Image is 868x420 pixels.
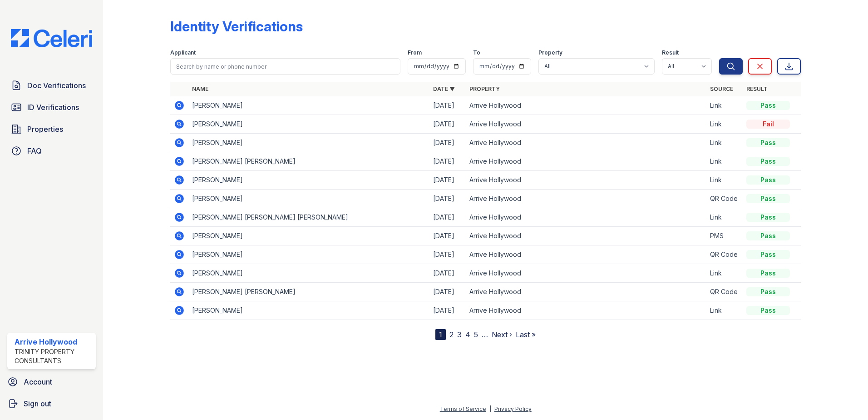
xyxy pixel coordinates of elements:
[7,98,96,116] a: ID Verifications
[466,208,707,227] td: Arrive Hollywood
[466,171,707,190] td: Arrive Hollywood
[170,58,400,75] input: Search by name or phone number
[4,395,99,413] a: Sign out
[746,213,790,222] div: Pass
[7,142,96,160] a: FAQ
[746,194,790,203] div: Pass
[4,29,99,47] img: CE_Logo_Blue-a8612792a0a2168367f1c8372b55b34899dd931a85d93a1a3d3e32e68fde9ad4.png
[706,245,743,264] td: QR Code
[429,152,466,171] td: [DATE]
[192,85,208,92] a: Name
[706,115,743,134] td: Link
[188,301,429,320] td: [PERSON_NAME]
[429,208,466,227] td: [DATE]
[466,152,707,171] td: Arrive Hollywood
[170,18,303,35] div: Identity Verifications
[706,134,743,152] td: Link
[429,264,466,283] td: [DATE]
[494,405,532,412] a: Privacy Policy
[7,120,96,138] a: Properties
[466,134,707,152] td: Arrive Hollywood
[24,398,51,409] span: Sign out
[188,283,429,301] td: [PERSON_NAME] [PERSON_NAME]
[706,152,743,171] td: Link
[457,330,462,339] a: 3
[27,145,42,156] span: FAQ
[746,138,790,147] div: Pass
[746,157,790,166] div: Pass
[408,49,422,56] label: From
[188,134,429,152] td: [PERSON_NAME]
[188,190,429,208] td: [PERSON_NAME]
[27,80,86,91] span: Doc Verifications
[27,102,79,113] span: ID Verifications
[706,227,743,245] td: PMS
[188,208,429,227] td: [PERSON_NAME] [PERSON_NAME] [PERSON_NAME]
[429,190,466,208] td: [DATE]
[449,330,454,339] a: 2
[429,283,466,301] td: [DATE]
[466,283,707,301] td: Arrive Hollywood
[746,269,790,278] div: Pass
[429,115,466,134] td: [DATE]
[433,85,455,92] a: Date ▼
[746,287,790,296] div: Pass
[429,96,466,115] td: [DATE]
[24,376,52,387] span: Account
[4,373,99,391] a: Account
[429,134,466,152] td: [DATE]
[15,347,92,365] div: Trinity Property Consultants
[489,405,491,412] div: |
[188,245,429,264] td: [PERSON_NAME]
[662,49,679,56] label: Result
[7,76,96,95] a: Doc Verifications
[429,227,466,245] td: [DATE]
[469,85,500,92] a: Property
[188,264,429,283] td: [PERSON_NAME]
[27,124,63,135] span: Properties
[15,336,92,347] div: Arrive Hollywood
[706,301,743,320] td: Link
[516,330,536,339] a: Last »
[466,115,707,134] td: Arrive Hollywood
[435,329,446,340] div: 1
[466,245,707,264] td: Arrive Hollywood
[466,227,707,245] td: Arrive Hollywood
[746,120,790,129] div: Fail
[746,250,790,259] div: Pass
[706,264,743,283] td: Link
[746,231,790,240] div: Pass
[429,245,466,264] td: [DATE]
[706,96,743,115] td: Link
[492,330,512,339] a: Next ›
[188,171,429,190] td: [PERSON_NAME]
[170,49,196,56] label: Applicant
[466,264,707,283] td: Arrive Hollywood
[466,301,707,320] td: Arrive Hollywood
[746,175,790,185] div: Pass
[188,152,429,171] td: [PERSON_NAME] [PERSON_NAME]
[706,190,743,208] td: QR Code
[710,85,733,92] a: Source
[466,96,707,115] td: Arrive Hollywood
[188,227,429,245] td: [PERSON_NAME]
[746,85,768,92] a: Result
[465,330,470,339] a: 4
[706,283,743,301] td: QR Code
[188,115,429,134] td: [PERSON_NAME]
[440,405,486,412] a: Terms of Service
[429,171,466,190] td: [DATE]
[482,329,488,340] span: …
[538,49,562,56] label: Property
[474,330,478,339] a: 5
[473,49,480,56] label: To
[188,96,429,115] td: [PERSON_NAME]
[746,306,790,315] div: Pass
[706,171,743,190] td: Link
[706,208,743,227] td: Link
[466,190,707,208] td: Arrive Hollywood
[429,301,466,320] td: [DATE]
[746,101,790,110] div: Pass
